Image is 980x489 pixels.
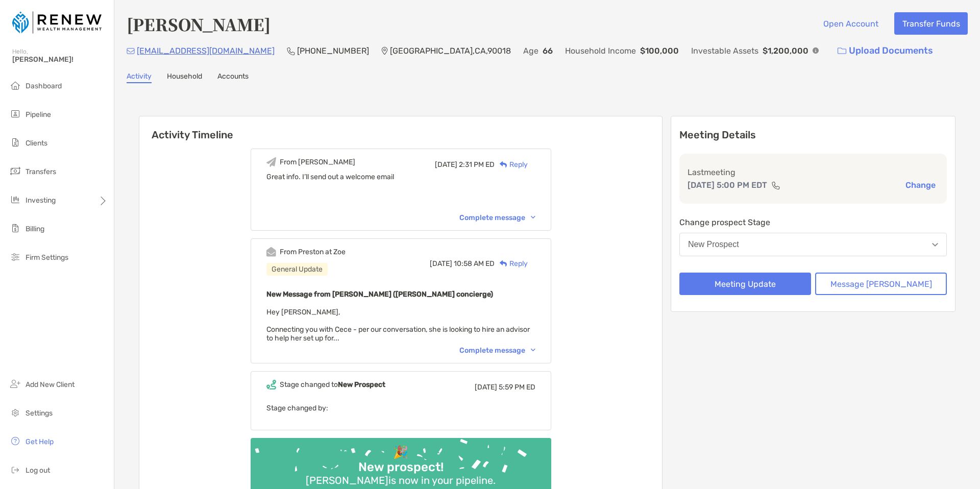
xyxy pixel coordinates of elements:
[691,44,758,57] p: Investable Assets
[137,44,275,57] p: [EMAIL_ADDRESS][DOMAIN_NAME]
[679,129,947,141] p: Meeting Details
[266,402,535,414] p: Stage changed by:
[9,463,21,476] img: logout icon
[26,380,75,389] span: Add New Client
[139,116,662,141] h6: Activity Timeline
[26,225,44,233] span: Billing
[12,55,108,64] span: [PERSON_NAME]!
[26,253,68,262] span: Firm Settings
[266,173,535,210] div: Great info. I’ll send out a welcome email
[280,248,346,256] div: From Preston at Zoe
[495,258,528,269] div: Reply
[26,167,56,176] span: Transfers
[26,196,56,205] span: Investing
[26,110,51,119] span: Pipeline
[688,179,767,191] p: [DATE] 5:00 PM EDT
[266,263,328,276] div: General Update
[9,108,21,120] img: pipeline icon
[815,273,947,295] button: Message [PERSON_NAME]
[679,216,947,229] p: Change prospect Stage
[12,4,102,41] img: Zoe Logo
[287,47,295,55] img: Phone Icon
[688,166,939,179] p: Last meeting
[9,222,21,234] img: billing icon
[495,159,528,170] div: Reply
[688,240,739,249] div: New Prospect
[894,12,968,35] button: Transfer Funds
[9,193,21,206] img: investing icon
[127,48,135,54] img: Email Icon
[679,233,947,256] button: New Prospect
[771,181,780,189] img: communication type
[459,346,535,355] div: Complete message
[9,378,21,390] img: add_new_client icon
[565,44,636,57] p: Household Income
[543,44,553,57] p: 66
[297,44,369,57] p: [PHONE_NUMBER]
[280,380,385,389] div: Stage changed to
[831,40,940,62] a: Upload Documents
[523,44,538,57] p: Age
[266,290,493,299] b: New Message from [PERSON_NAME] ([PERSON_NAME] concierge)
[679,273,811,295] button: Meeting Update
[389,445,412,460] div: 🎉
[26,466,50,475] span: Log out
[500,161,507,168] img: Reply icon
[815,12,886,35] button: Open Account
[354,460,448,475] div: New prospect!
[813,47,819,54] img: Info Icon
[338,380,385,389] b: New Prospect
[9,136,21,149] img: clients icon
[435,160,457,169] span: [DATE]
[763,44,808,57] p: $1,200,000
[266,308,530,343] span: Hey [PERSON_NAME], Connecting you with Cece - per our conversation, she is looking to hire an adv...
[217,72,249,83] a: Accounts
[167,72,202,83] a: Household
[26,82,62,90] span: Dashboard
[26,409,53,418] span: Settings
[127,72,152,83] a: Activity
[902,180,939,190] button: Change
[280,158,355,166] div: From [PERSON_NAME]
[381,47,388,55] img: Location Icon
[390,44,511,57] p: [GEOGRAPHIC_DATA] , CA , 90018
[430,259,452,268] span: [DATE]
[500,260,507,267] img: Reply icon
[9,79,21,91] img: dashboard icon
[531,216,535,219] img: Chevron icon
[26,139,47,148] span: Clients
[26,437,54,446] span: Get Help
[9,406,21,419] img: settings icon
[640,44,679,57] p: $100,000
[127,12,271,36] h4: [PERSON_NAME]
[251,438,551,485] img: Confetti
[932,243,938,247] img: Open dropdown arrow
[475,383,497,392] span: [DATE]
[266,157,276,167] img: Event icon
[9,251,21,263] img: firm-settings icon
[9,435,21,447] img: get-help icon
[266,247,276,257] img: Event icon
[459,160,495,169] span: 2:31 PM ED
[9,165,21,177] img: transfers icon
[838,47,846,55] img: button icon
[302,474,500,486] div: [PERSON_NAME] is now in your pipeline.
[459,213,535,222] div: Complete message
[266,380,276,389] img: Event icon
[499,383,535,392] span: 5:59 PM ED
[531,349,535,352] img: Chevron icon
[454,259,495,268] span: 10:58 AM ED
